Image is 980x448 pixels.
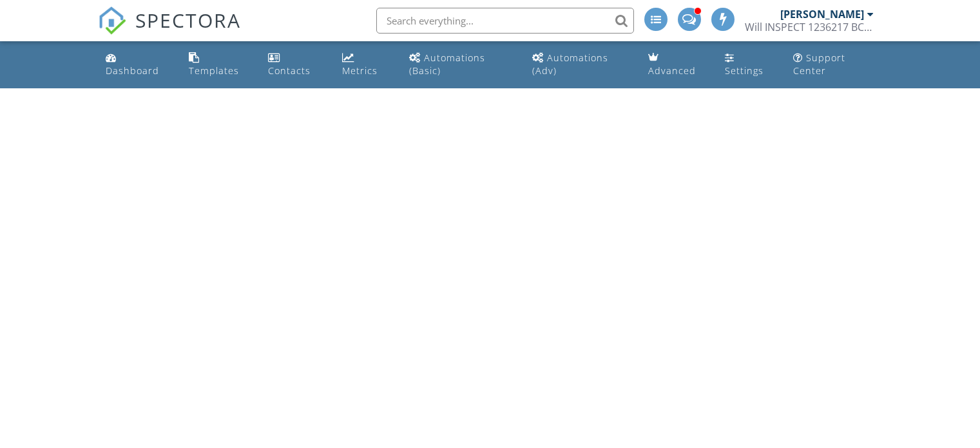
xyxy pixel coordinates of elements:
a: Contacts [263,46,327,83]
span: SPECTORA [135,6,241,34]
a: Settings [720,46,777,83]
div: Automations (Adv) [532,52,608,77]
a: Automations (Advanced) [527,46,633,83]
div: Support Center [793,52,845,77]
input: Search everything... [376,8,634,34]
div: Templates [189,64,239,77]
div: Settings [725,64,764,77]
div: [PERSON_NAME] [780,8,864,21]
a: Advanced [643,46,709,83]
div: Metrics [342,64,378,77]
div: Will INSPECT 1236217 BC LTD [745,21,874,34]
a: Automations (Basic) [404,46,517,83]
a: SPECTORA [98,17,241,44]
div: Contacts [268,64,311,77]
a: Dashboard [101,46,173,83]
div: Automations (Basic) [409,52,485,77]
a: Support Center [788,46,879,83]
div: Dashboard [106,64,159,77]
a: Metrics [337,46,394,83]
a: Templates [184,46,253,83]
div: Advanced [648,64,696,77]
img: The Best Home Inspection Software - Spectora [98,6,126,35]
